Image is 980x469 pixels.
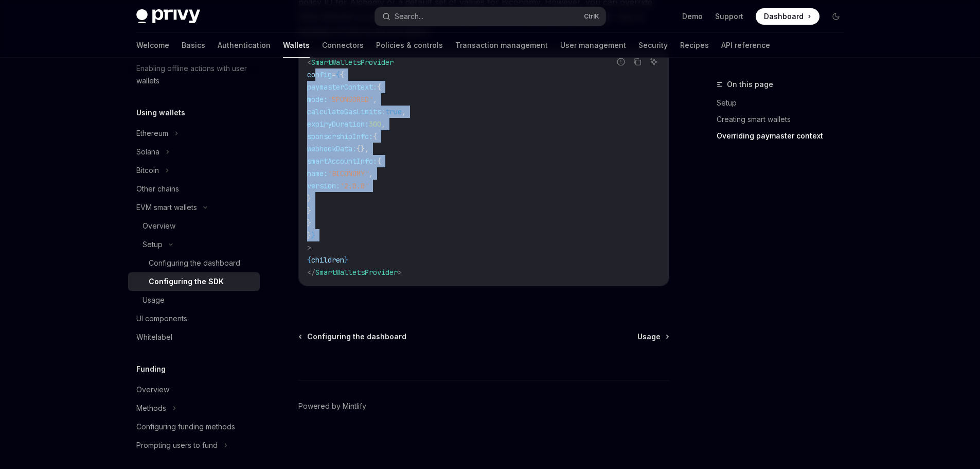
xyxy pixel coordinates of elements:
button: Report incorrect code [614,55,628,68]
div: Usage [142,294,165,306]
a: Configuring the dashboard [128,254,260,272]
a: Usage [637,332,668,342]
button: Toggle dark mode [828,8,844,25]
span: SmartWalletsProvider [311,58,394,67]
span: > [307,243,311,252]
a: Policies & controls [376,33,443,58]
span: < [307,58,311,67]
a: Basics [182,33,205,58]
span: Dashboard [764,11,804,22]
a: Dashboard [756,8,819,25]
span: </ [307,268,315,277]
a: Other chains [128,180,260,198]
a: Demo [682,11,703,22]
div: Overview [136,384,169,396]
span: 300 [369,119,381,129]
span: paymasterContext: [307,82,377,92]
span: } [307,194,311,203]
span: version: [307,181,340,190]
div: Configuring the dashboard [149,257,240,269]
a: Overriding paymaster context [717,128,852,144]
div: Bitcoin [136,164,159,177]
span: { [377,82,381,92]
a: UI components [128,309,260,328]
img: dark logo [136,9,200,24]
a: Welcome [136,33,169,58]
span: { [373,132,377,141]
h5: Using wallets [136,107,185,119]
div: Overview [142,220,175,232]
span: , [373,95,377,104]
span: { [340,70,344,79]
button: Search...CtrlK [375,7,605,26]
a: Creating smart wallets [717,111,852,128]
span: On this page [727,78,773,91]
span: SmartWalletsProvider [315,268,398,277]
a: Support [715,11,743,22]
span: '2.0.0' [340,181,369,190]
span: , [369,169,373,178]
span: webhookData: [307,144,357,153]
a: Connectors [322,33,364,58]
span: { [336,70,340,79]
span: , [381,119,385,129]
a: Whitelabel [128,328,260,346]
div: Setup [142,238,163,251]
span: sponsorshipInfo: [307,132,373,141]
span: } [307,206,311,215]
span: , [402,107,406,116]
a: Setup [717,95,852,111]
div: Other chains [136,183,179,195]
span: = [332,70,336,79]
span: expiryDuration: [307,119,369,129]
a: Security [638,33,668,58]
span: smartAccountInfo: [307,157,377,166]
div: Configuring funding methods [136,421,235,433]
a: Configuring funding methods [128,418,260,436]
span: mode: [307,95,328,104]
div: Prompting users to fund [136,439,218,451]
div: UI components [136,312,187,325]
a: User management [560,33,626,58]
a: Configuring the SDK [128,272,260,291]
span: {}, [357,144,369,153]
button: Copy the contents from the code block [631,55,644,68]
div: Configuring the SDK [149,275,224,288]
span: Ctrl K [584,12,599,21]
span: { [307,255,311,265]
a: Authentication [218,33,271,58]
a: Recipes [680,33,709,58]
span: children [311,255,344,265]
span: } [344,255,348,265]
span: > [398,268,402,277]
span: { [377,157,381,166]
span: } [307,218,311,228]
div: EVM smart wallets [136,201,197,214]
span: calculateGasLimits: [307,107,385,116]
a: Powered by Mintlify [298,401,366,411]
a: Overview [128,217,260,235]
button: Ask AI [647,55,661,68]
a: API reference [721,33,770,58]
a: Wallets [283,33,310,58]
a: Configuring the dashboard [299,332,406,342]
div: Ethereum [136,127,168,140]
span: 'BICONOMY' [328,169,369,178]
div: Whitelabel [136,331,172,343]
span: 'SPONSORED' [328,95,373,104]
span: } [311,231,315,240]
a: Usage [128,291,260,309]
span: } [307,231,311,240]
div: Search... [395,10,423,23]
a: Transaction management [455,33,548,58]
a: Overview [128,380,260,399]
div: Solana [136,146,159,158]
div: Methods [136,402,166,414]
a: Enabling offline actions with user wallets [128,59,260,90]
span: name: [307,169,328,178]
span: true [385,107,402,116]
span: Usage [637,332,661,342]
h5: Funding [136,363,166,375]
span: config [307,70,332,79]
div: Enabling offline actions with user wallets [136,62,254,87]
